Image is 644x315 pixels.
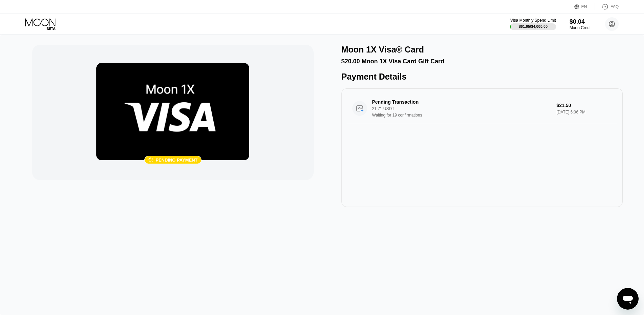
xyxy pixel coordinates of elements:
[570,18,592,30] div: $0.04Moon Credit
[510,18,556,30] div: Visa Monthly Spend Limit$61.65/$4,000.00
[341,58,623,65] div: $20.00 Moon 1X Visa Card Gift Card
[372,99,539,105] div: Pending Transaction
[570,25,592,30] div: Moon Credit
[570,18,592,25] div: $0.04
[611,4,619,9] div: FAQ
[595,3,619,10] div: FAQ
[347,94,617,123] div: Pending Transaction21.71 USDTWaiting for 19 confirmations$21.50[DATE] 6:06 PM
[148,157,153,163] div: 
[510,18,556,23] div: Visa Monthly Spend Limit
[341,45,424,55] div: Moon 1X Visa® Card
[372,113,551,118] div: Waiting for 19 confirmations
[617,288,639,310] iframe: Кнопка запуска окна обмена сообщениями
[341,72,623,82] div: Payment Details
[581,4,587,9] div: EN
[372,106,551,111] div: 21.71 USDT
[519,24,548,28] div: $61.65 / $4,000.00
[556,110,612,114] div: [DATE] 6:06 PM
[556,103,612,108] div: $21.50
[574,3,595,10] div: EN
[156,157,197,163] div: Pending payment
